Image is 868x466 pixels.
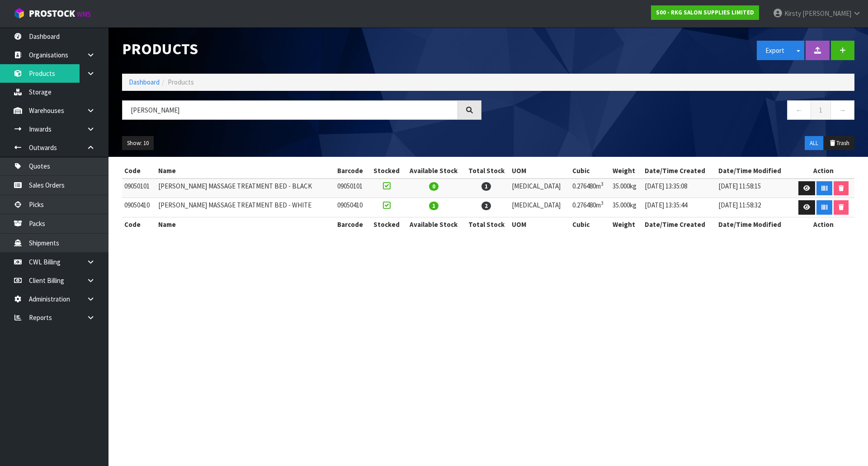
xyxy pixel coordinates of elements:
[824,136,854,151] button: Trash
[404,217,463,231] th: Available Stock
[610,164,642,178] th: Weight
[495,100,854,122] nav: Page navigation
[802,9,851,18] span: [PERSON_NAME]
[793,217,854,231] th: Action
[601,181,604,187] sup: 3
[122,136,154,151] button: Show: 10
[156,217,335,231] th: Name
[122,100,458,120] input: Search products
[335,164,369,178] th: Barcode
[122,41,481,57] h1: Products
[463,164,509,178] th: Total Stock
[429,202,439,210] span: 1
[509,179,570,198] td: [MEDICAL_DATA]
[651,5,759,20] a: S00 - RKG SALON SUPPLIES LIMITED
[642,198,716,217] td: [DATE] 13:35:44
[570,179,610,198] td: 0.276480m
[122,198,156,217] td: 09050410
[481,202,491,210] span: 2
[793,164,854,178] th: Action
[129,78,160,86] a: Dashboard
[716,198,793,217] td: [DATE] 11:58:32
[509,198,570,217] td: [MEDICAL_DATA]
[716,164,793,178] th: Date/Time Modified
[570,164,610,178] th: Cubic
[463,217,509,231] th: Total Stock
[716,179,793,198] td: [DATE] 11:58:15
[610,217,642,231] th: Weight
[757,41,793,60] button: Export
[481,182,491,191] span: 1
[369,217,404,231] th: Stocked
[335,179,369,198] td: 09050101
[77,10,91,19] small: WMS
[122,217,156,231] th: Code
[404,164,463,178] th: Available Stock
[156,164,335,178] th: Name
[335,217,369,231] th: Barcode
[784,9,801,18] span: Kirsty
[787,100,811,120] a: ←
[610,198,642,217] td: 35.000kg
[122,179,156,198] td: 09050101
[610,179,642,198] td: 35.000kg
[369,164,404,178] th: Stocked
[642,217,716,231] th: Date/Time Created
[642,164,716,178] th: Date/Time Created
[570,217,610,231] th: Cubic
[14,8,25,19] img: cube-alt.png
[509,217,570,231] th: UOM
[830,100,854,120] a: →
[156,179,335,198] td: [PERSON_NAME] MASSAGE TREATMENT BED - BLACK
[601,200,604,206] sup: 3
[156,198,335,217] td: [PERSON_NAME] MASSAGE TREATMENT BED - WHITE
[642,179,716,198] td: [DATE] 13:35:08
[168,78,194,86] span: Products
[29,8,75,19] span: ProStock
[570,198,610,217] td: 0.276480m
[122,164,156,178] th: Code
[805,136,823,151] button: ALL
[335,198,369,217] td: 09050410
[656,9,754,16] strong: S00 - RKG SALON SUPPLIES LIMITED
[811,100,831,120] a: 1
[716,217,793,231] th: Date/Time Modified
[509,164,570,178] th: UOM
[429,182,439,191] span: 0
